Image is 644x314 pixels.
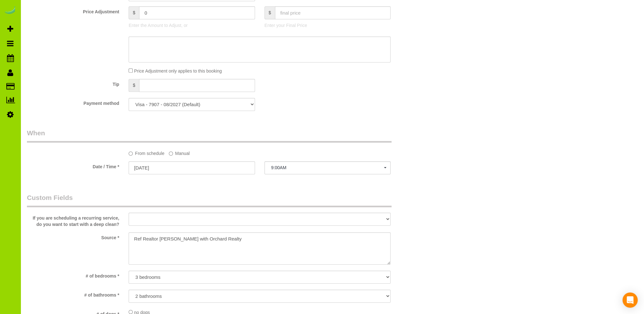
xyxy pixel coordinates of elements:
[22,79,124,87] label: Tip
[27,128,392,143] legend: When
[265,161,391,174] button: 9:00AM
[265,22,391,29] p: Enter your Final Price
[129,6,139,19] span: $
[22,161,124,170] label: Date / Time *
[22,98,124,106] label: Payment method
[134,68,222,74] span: Price Adjustment only applies to this booking
[22,271,124,279] label: # of bedrooms *
[622,292,638,308] div: Open Intercom Messenger
[275,6,391,19] input: final price
[27,193,392,207] legend: Custom Fields
[22,232,124,241] label: Source *
[265,6,275,19] span: $
[129,151,133,156] input: From schedule
[22,213,124,227] label: If you are scheduling a recurring service, do you want to start with a deep clean?
[129,161,255,174] input: MM/DD/YYYY
[271,165,384,170] span: 9:00AM
[129,148,164,157] label: From schedule
[4,6,16,15] img: Automaid Logo
[169,148,190,157] label: Manual
[129,79,139,92] span: $
[22,290,124,298] label: # of bathrooms *
[129,22,255,29] p: Enter the Amount to Adjust, or
[169,151,173,156] input: Manual
[22,6,124,15] label: Price Adjustment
